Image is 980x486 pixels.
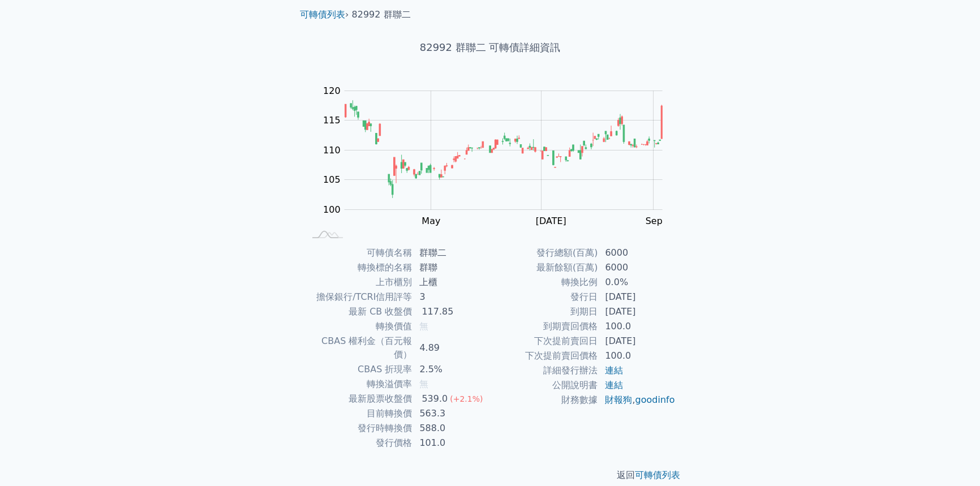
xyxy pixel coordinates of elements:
td: 擔保銀行/TCRI信用評等 [304,290,412,304]
td: 到期賣回價格 [490,319,598,334]
td: 公開說明書 [490,378,598,393]
p: 返回 [291,468,689,482]
td: 轉換標的名稱 [304,260,412,275]
h1: 82992 群聯二 可轉債詳細資訊 [291,40,689,55]
div: 539.0 [419,392,450,406]
tspan: 110 [323,145,341,156]
td: 發行總額(百萬) [490,246,598,260]
td: 發行時轉換價 [304,421,412,436]
td: 群聯 [412,260,490,275]
td: 詳細發行辦法 [490,363,598,378]
a: 可轉債列表 [300,9,345,20]
td: 100.0 [598,319,676,334]
td: 目前轉換價 [304,406,412,421]
td: 轉換價值 [304,319,412,334]
span: 無 [419,321,428,332]
td: 可轉債名稱 [304,246,412,260]
td: 4.89 [412,334,490,362]
td: 最新餘額(百萬) [490,260,598,275]
td: 2.5% [412,362,490,377]
td: 發行價格 [304,436,412,450]
td: 101.0 [412,436,490,450]
td: 563.3 [412,406,490,421]
tspan: [DATE] [535,216,566,226]
tspan: 100 [323,204,341,215]
tspan: 105 [323,174,341,185]
td: 財務數據 [490,393,598,407]
td: 下次提前賣回價格 [490,349,598,363]
span: (+2.1%) [450,394,483,403]
td: 上櫃 [412,275,490,290]
tspan: Sep [645,216,662,226]
tspan: May [422,216,440,226]
td: 下次提前賣回日 [490,334,598,349]
td: 3 [412,290,490,304]
a: 連結 [605,365,623,376]
a: goodinfo [635,394,674,405]
td: 轉換溢價率 [304,377,412,392]
td: 上市櫃別 [304,275,412,290]
a: 財報狗 [605,394,632,405]
td: 群聯二 [412,246,490,260]
td: [DATE] [598,304,676,319]
td: 6000 [598,260,676,275]
tspan: 115 [323,115,341,126]
span: 無 [419,379,428,389]
td: 發行日 [490,290,598,304]
td: , [598,393,676,407]
td: 588.0 [412,421,490,436]
td: 6000 [598,246,676,260]
li: 82992 群聯二 [352,8,411,21]
div: 117.85 [419,305,455,319]
td: CBAS 權利金（百元報價） [304,334,412,362]
td: [DATE] [598,334,676,349]
td: 到期日 [490,304,598,319]
td: 100.0 [598,349,676,363]
td: 轉換比例 [490,275,598,290]
td: CBAS 折現率 [304,362,412,377]
td: 最新 CB 收盤價 [304,304,412,319]
td: 0.0% [598,275,676,290]
g: Chart [317,85,679,226]
a: 連結 [605,380,623,390]
a: 可轉債列表 [635,470,680,480]
td: [DATE] [598,290,676,304]
li: › [300,8,349,21]
td: 最新股票收盤價 [304,392,412,406]
tspan: 120 [323,85,341,96]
